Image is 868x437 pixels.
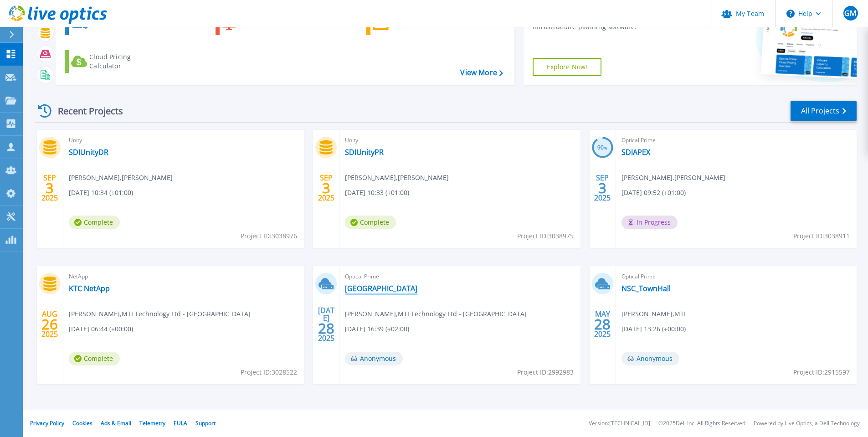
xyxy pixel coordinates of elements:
[345,284,417,293] a: [GEOGRAPHIC_DATA]
[589,421,650,427] li: Version: [TECHNICAL_ID]
[318,171,335,205] div: SEP 2025
[41,320,58,328] span: 26
[322,184,330,192] span: 3
[30,419,64,427] a: Privacy Policy
[621,148,650,157] a: SDIAPEX
[594,308,611,341] div: MAY 2025
[621,324,686,334] span: [DATE] 13:26 (+00:00)
[533,58,602,76] a: Explore Now!
[621,135,851,145] span: Optical Prime
[318,324,334,332] span: 28
[621,352,679,365] span: Anonymous
[195,419,216,427] a: Support
[69,352,120,365] span: Complete
[345,324,409,334] span: [DATE] 16:39 (+02:00)
[69,309,251,319] span: [PERSON_NAME] , MTI Technology Ltd - [GEOGRAPHIC_DATA]
[89,52,162,71] div: Cloud Pricing Calculator
[345,216,396,229] span: Complete
[793,231,850,241] span: Project ID: 3038911
[72,419,92,427] a: Cookies
[621,284,671,293] a: NSC_TownHall
[791,101,857,121] a: All Projects
[69,173,173,183] span: [PERSON_NAME] , [PERSON_NAME]
[69,324,133,334] span: [DATE] 06:44 (+00:00)
[345,272,575,282] span: Optical Prime
[658,421,745,427] li: © 2025 Dell Inc. All Rights Reserved
[793,367,850,377] span: Project ID: 2915597
[345,352,403,365] span: Anonymous
[594,320,611,328] span: 28
[621,188,686,198] span: [DATE] 09:52 (+01:00)
[65,50,166,73] a: Cloud Pricing Calculator
[174,419,187,427] a: EULA
[345,309,527,319] span: [PERSON_NAME] , MTI Technology Ltd - [GEOGRAPHIC_DATA]
[46,184,54,192] span: 3
[345,135,575,145] span: Unity
[69,135,298,145] span: Unity
[621,173,725,183] span: [PERSON_NAME] , [PERSON_NAME]
[139,419,165,427] a: Telemetry
[69,284,110,293] a: KTC NetApp
[592,143,613,153] h3: 90
[345,173,449,183] span: [PERSON_NAME] , [PERSON_NAME]
[598,184,606,192] span: 3
[604,145,607,150] span: %
[621,216,678,229] span: In Progress
[69,148,108,157] a: SDIUnityDR
[517,367,574,377] span: Project ID: 2992983
[345,188,409,198] span: [DATE] 10:33 (+01:00)
[69,216,120,229] span: Complete
[241,231,297,241] span: Project ID: 3038976
[345,148,384,157] a: SDIUnityPR
[318,308,335,341] div: [DATE] 2025
[35,100,135,122] div: Recent Projects
[621,309,686,319] span: [PERSON_NAME] , MTI
[69,188,133,198] span: [DATE] 10:34 (+01:00)
[621,272,851,282] span: Optical Prime
[844,10,856,17] span: GM
[41,171,58,205] div: SEP 2025
[754,421,860,427] li: Powered by Live Optics, a Dell Technology
[241,367,297,377] span: Project ID: 3028522
[69,272,298,282] span: NetApp
[460,68,503,77] a: View More
[517,231,574,241] span: Project ID: 3038975
[101,419,131,427] a: Ads & Email
[41,308,58,341] div: AUG 2025
[594,171,611,205] div: SEP 2025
